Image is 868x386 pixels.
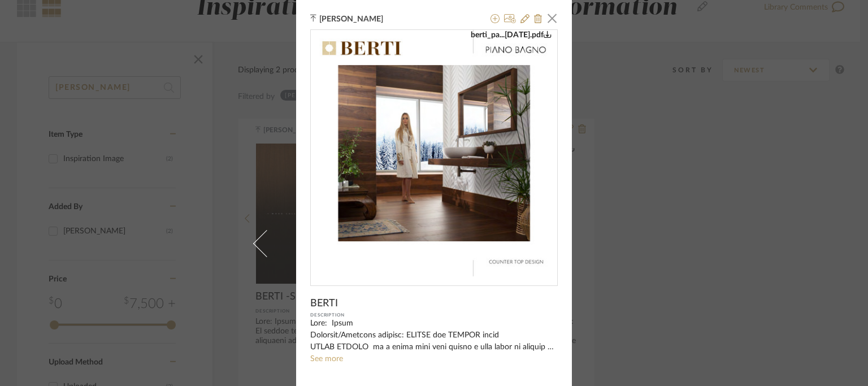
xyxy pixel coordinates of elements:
div: berti_pa...[DATE].pdf [471,30,552,40]
div: Lore: Ipsum Dolorsit/Ametcons adipisc: ELITSE doe TEMPOR incid UTLAB ETDOLO ma a enima mini veni ... [310,318,558,353]
span: [PERSON_NAME] [319,14,401,24]
button: Close [541,7,563,29]
div: 0 [311,30,557,276]
div: Description [310,310,558,321]
a: See more [310,355,343,363]
img: b80b0eb1-3250-479f-8f3f-ad9b667a0d20_436x436.jpg [311,30,557,276]
span: BERTI [310,297,338,310]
